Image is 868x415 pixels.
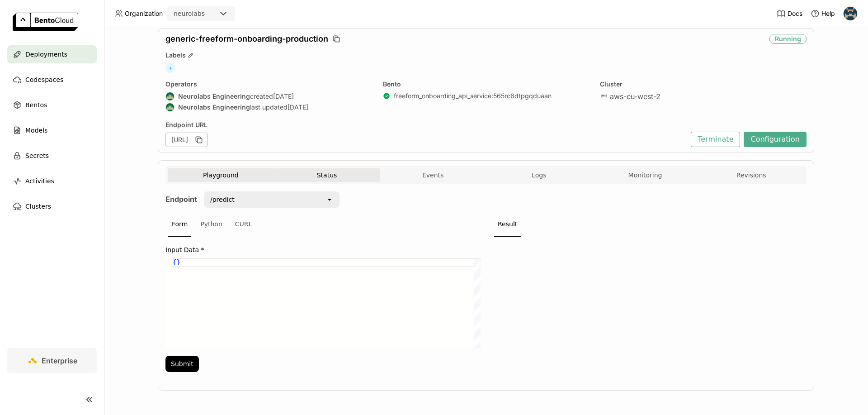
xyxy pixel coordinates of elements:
span: aws-eu-west-2 [610,92,660,101]
svg: open [326,196,333,203]
div: Operators [165,80,372,88]
span: Clusters [25,201,51,212]
span: Deployments [25,49,67,60]
span: [DATE] [273,92,294,100]
span: Models [25,125,47,136]
span: Bentos [25,100,47,110]
div: Form [168,212,191,237]
strong: Endpoint [165,195,197,204]
span: [DATE] [288,103,308,111]
div: Endpoint URL [165,121,686,129]
div: Labels [165,51,807,59]
button: Events [380,168,486,182]
div: Python [197,212,226,237]
a: Deployments [7,45,97,63]
div: [URL] [165,133,208,147]
strong: Neurolabs Engineering [178,103,250,111]
input: Selected neurolabs. [206,10,207,19]
a: Bentos [7,96,97,114]
div: /predict [210,195,235,204]
button: Configuration [744,132,807,147]
a: Clusters [7,197,97,215]
a: Secrets [7,147,97,165]
span: Codespaces [25,74,63,85]
img: Nikita Sergievskii [844,7,857,20]
a: Enterprise [7,348,97,373]
a: Docs [777,9,802,18]
div: neurolabs [174,9,205,18]
span: Secrets [25,150,49,161]
button: Logs [486,168,592,182]
button: Playground [168,168,274,182]
input: Selected /predict. [236,195,236,204]
span: Activities [25,176,54,186]
img: Neurolabs Engineering [166,103,174,111]
img: logo [13,13,78,31]
a: Models [7,121,97,139]
a: Activities [7,172,97,190]
a: freeform_onboarding_api_service:565rc6dtpgqduaan [394,92,552,100]
span: Enterprise [42,356,77,365]
div: Help [811,9,835,18]
div: Running [769,34,807,44]
button: Monitoring [592,168,698,182]
span: Organization [125,10,163,18]
div: Result [494,212,521,237]
span: + [165,63,175,73]
span: { [173,258,176,266]
label: Input Data * [165,246,481,253]
a: Codespaces [7,71,97,89]
span: Docs [788,10,802,18]
div: Cluster [600,80,807,88]
div: Bento [383,80,590,88]
span: Help [821,10,835,18]
img: Neurolabs Engineering [166,92,174,100]
div: created [165,92,372,101]
span: } [176,258,180,266]
div: last updated [165,103,372,112]
strong: Neurolabs Engineering [178,92,250,100]
button: Terminate [691,132,740,147]
button: Status [274,168,380,182]
button: Submit [165,356,199,372]
span: generic-freeform-onboarding-production [165,34,328,44]
button: Revisions [698,168,804,182]
div: CURL [231,212,256,237]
